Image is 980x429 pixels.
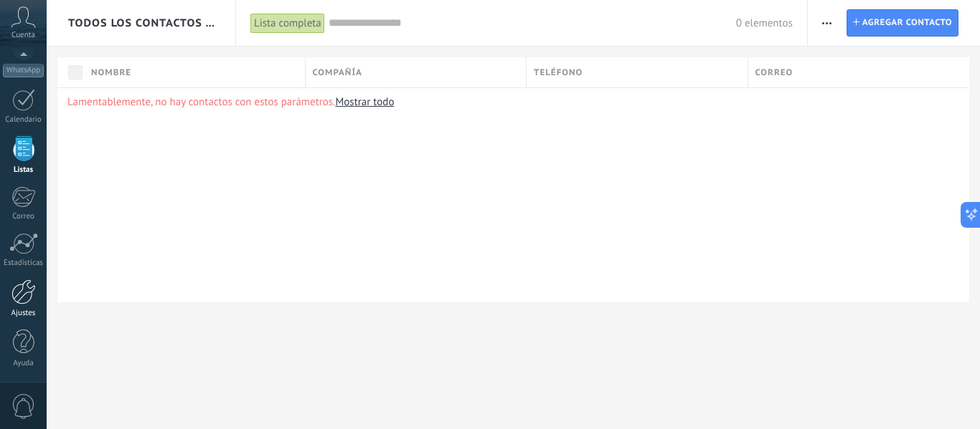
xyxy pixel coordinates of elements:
a: Agregar contacto [847,9,958,37]
span: Nombre [91,66,131,79]
div: Ajustes [3,309,44,318]
span: Compañía [313,66,362,79]
span: Agregar contacto [862,10,952,36]
div: Calendario [3,115,44,125]
div: Lista completa [250,13,325,34]
span: Teléfono [534,66,583,79]
a: Mostrar todo [335,95,394,109]
span: 0 elementos [736,16,793,30]
div: Listas [3,165,44,175]
span: Correo [755,66,793,79]
p: Lamentablemente, no hay contactos con estos parámetros. [67,95,959,109]
div: WhatsApp [3,64,44,77]
div: Estadísticas [3,259,44,268]
div: Ayuda [3,359,44,368]
div: Correo [3,212,44,221]
span: Cuenta [11,31,35,40]
span: Todos los contactos y empresas [68,16,215,30]
button: Más [816,9,837,37]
